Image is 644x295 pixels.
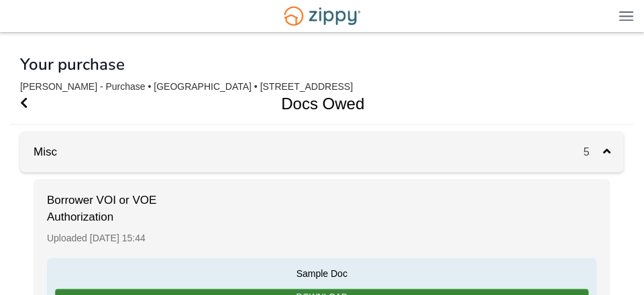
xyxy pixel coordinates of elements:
[47,192,181,225] span: Borrower VOI or VOE Authorization
[20,145,57,158] a: Misc
[20,81,624,93] div: [PERSON_NAME] - Purchase • [GEOGRAPHIC_DATA] • [STREET_ADDRESS]
[54,265,590,280] span: Sample Doc
[20,83,28,124] a: Go Back
[584,146,603,158] span: 5
[47,225,597,251] div: Uploaded [DATE] 15:44
[10,83,619,124] h1: Docs Owed
[20,56,125,73] h1: Your purchase
[619,11,634,21] img: Mobile Dropdown Menu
